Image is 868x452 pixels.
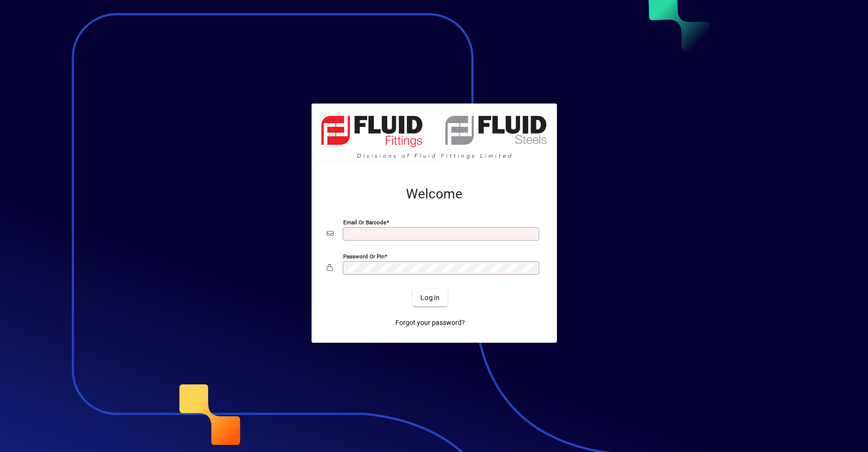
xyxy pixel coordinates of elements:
[343,253,384,260] mat-label: Password or Pin
[413,289,448,306] button: Login
[343,219,386,226] mat-label: Email or Barcode
[395,318,465,328] span: Forgot your password?
[420,293,440,303] span: Login
[392,314,469,331] a: Forgot your password?
[327,186,542,202] h2: Welcome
